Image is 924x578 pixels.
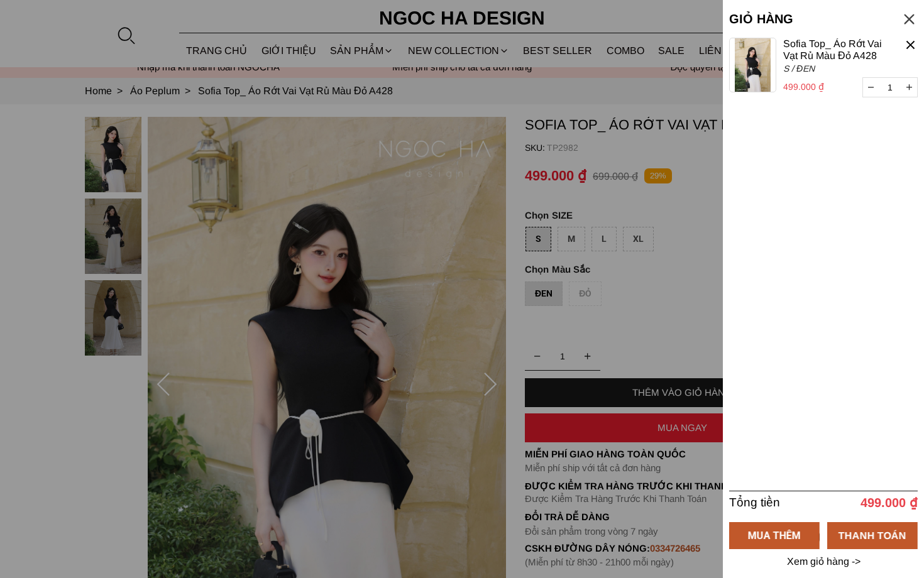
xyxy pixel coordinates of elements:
[783,80,886,94] p: 499.000 ₫
[729,38,776,92] img: jpeg.jpeg
[729,528,820,543] div: MUA THÊM
[827,522,918,549] a: THANH TOÁN
[729,12,874,26] h5: GIỎ HÀNG
[783,38,889,62] a: Sofia Top_ Áo Rớt Vai Vạt Rủ Màu Đỏ A428
[863,78,917,97] input: Quantity input
[785,556,862,567] a: Xem giỏ hàng ->
[842,495,918,510] p: 499.000 ₫
[783,62,889,75] p: S / ĐEN
[729,496,820,510] h6: Tổng tiền
[827,527,918,543] div: THANH TOÁN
